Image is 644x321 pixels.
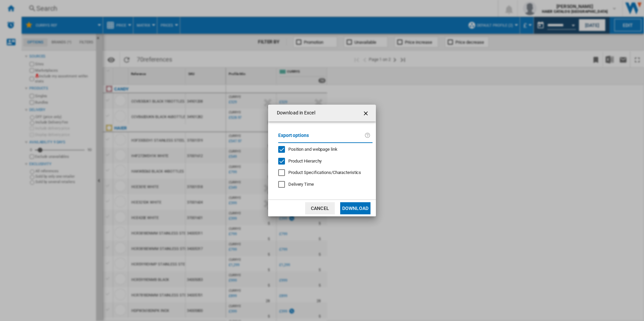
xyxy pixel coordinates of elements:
label: Export options [278,132,364,144]
md-checkbox: Product Hierarchy [278,158,367,164]
span: Product Specifications/Characteristics [288,170,361,175]
ng-md-icon: getI18NText('BUTTONS.CLOSE_DIALOG') [362,109,371,117]
md-checkbox: Delivery Time [278,181,373,188]
md-dialog: Download in ... [268,105,376,217]
button: getI18NText('BUTTONS.CLOSE_DIALOG') [360,106,373,120]
div: Only applies to Category View [288,170,361,176]
md-checkbox: Position and webpage link [278,146,367,153]
span: Position and webpage link [288,147,337,152]
h4: Download in Excel [273,110,315,116]
span: Delivery Time [288,182,314,187]
button: Download [340,202,371,214]
button: Cancel [305,202,335,214]
span: Product Hierarchy [288,158,322,164]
